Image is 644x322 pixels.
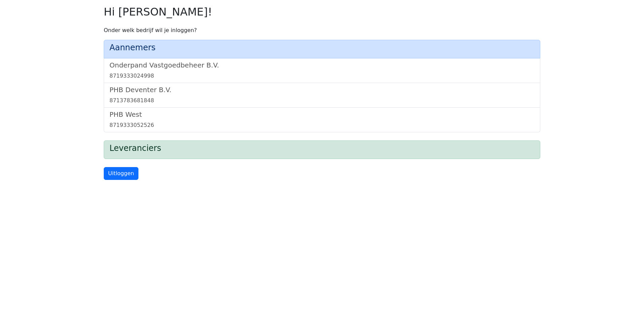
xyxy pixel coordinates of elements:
h4: Leveranciers [109,143,535,153]
h5: Onderpand Vastgoedbeheer B.V. [109,61,535,69]
a: PHB West8719333052526 [109,110,535,129]
div: 8719333052526 [109,121,535,129]
a: Uitloggen [104,167,138,180]
h4: Aannemers [109,43,535,53]
a: Onderpand Vastgoedbeheer B.V.8719333024998 [109,61,535,80]
a: PHB Deventer B.V.8713783681848 [109,86,535,105]
h5: PHB Deventer B.V. [109,86,535,94]
h2: Hi [PERSON_NAME]! [104,5,540,18]
div: 8713783681848 [109,97,535,105]
p: Onder welk bedrijf wil je inloggen? [104,26,540,34]
div: 8719333024998 [109,72,535,80]
h5: PHB West [109,110,535,118]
